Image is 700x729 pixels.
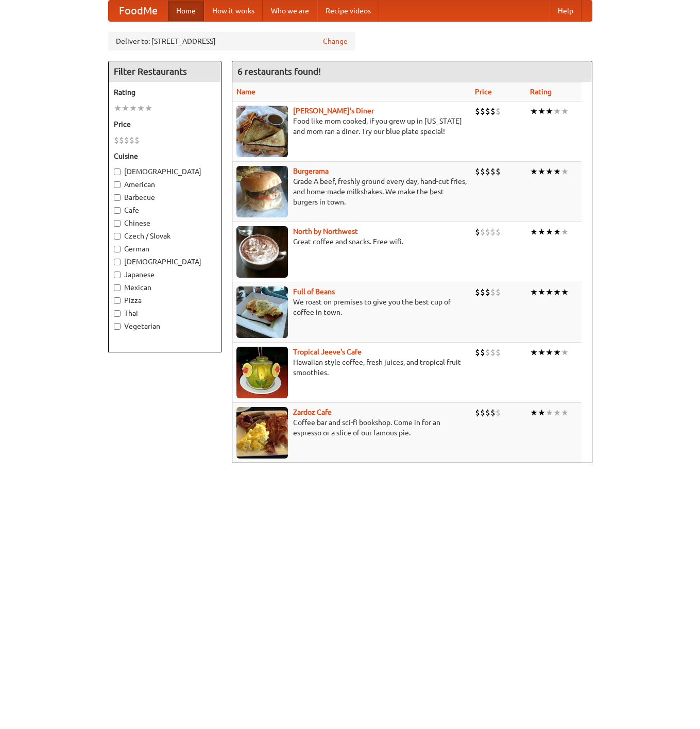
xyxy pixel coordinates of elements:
[293,227,358,235] b: North by Northwest
[475,226,480,238] li: $
[490,286,496,298] li: $
[114,295,216,306] label: Pizza
[490,106,496,117] li: $
[236,407,288,459] img: zardoz.jpg
[496,106,501,117] li: $
[485,166,490,177] li: $
[114,321,216,331] label: Vegetarian
[475,88,492,96] a: Price
[114,192,216,202] label: Barbecue
[485,286,490,298] li: $
[553,106,561,117] li: ★
[114,179,216,190] label: American
[485,407,490,418] li: $
[480,286,485,298] li: $
[114,134,119,146] li: $
[490,226,496,238] li: $
[122,103,129,114] li: ★
[553,226,561,238] li: ★
[114,308,216,318] label: Thai
[485,106,490,117] li: $
[236,286,288,338] img: beans.jpg
[237,66,321,76] ng-pluralize: 6 restaurants found!
[550,1,582,21] a: Help
[114,257,216,267] label: [DEMOGRAPHIC_DATA]
[114,282,216,293] label: Mexican
[490,166,496,177] li: $
[114,220,121,227] input: Chinese
[293,107,374,115] a: [PERSON_NAME]'s Diner
[236,166,288,217] img: burgerama.jpg
[561,106,569,117] li: ★
[114,87,216,97] h5: Rating
[475,106,480,117] li: $
[530,286,538,298] li: ★
[553,407,561,418] li: ★
[114,244,216,254] label: German
[485,347,490,358] li: $
[168,1,204,21] a: Home
[114,181,121,188] input: American
[114,194,121,201] input: Barbecue
[114,297,121,304] input: Pizza
[293,348,362,356] a: Tropical Jeeve's Cafe
[475,347,480,358] li: $
[496,286,501,298] li: $
[114,207,121,214] input: Cafe
[561,166,569,177] li: ★
[114,310,121,317] input: Thai
[114,284,121,291] input: Mexican
[236,226,288,278] img: north.jpg
[496,347,501,358] li: $
[114,269,216,280] label: Japanese
[545,347,553,358] li: ★
[561,226,569,238] li: ★
[553,347,561,358] li: ★
[561,347,569,358] li: ★
[114,103,122,114] li: ★
[263,1,317,21] a: Who we are
[129,134,134,146] li: $
[236,347,288,398] img: jeeves.jpg
[496,226,501,238] li: $
[109,1,168,21] a: FoodMe
[538,407,545,418] li: ★
[124,134,129,146] li: $
[114,205,216,215] label: Cafe
[114,119,216,129] h5: Price
[114,233,121,240] input: Czech / Slovak
[485,226,490,238] li: $
[480,106,485,117] li: $
[490,347,496,358] li: $
[293,287,335,296] a: Full of Beans
[530,347,538,358] li: ★
[114,166,216,177] label: [DEMOGRAPHIC_DATA]
[475,407,480,418] li: $
[530,88,552,96] a: Rating
[530,106,538,117] li: ★
[293,167,329,175] a: Burgerama
[114,259,121,265] input: [DEMOGRAPHIC_DATA]
[317,1,379,21] a: Recipe videos
[538,347,545,358] li: ★
[496,166,501,177] li: $
[480,407,485,418] li: $
[108,32,355,50] div: Deliver to: [STREET_ADDRESS]
[114,151,216,161] h5: Cuisine
[236,297,467,317] p: We roast on premises to give you the best cup of coffee in town.
[204,1,263,21] a: How it works
[114,218,216,228] label: Chinese
[236,236,467,247] p: Great coffee and snacks. Free wifi.
[134,134,140,146] li: $
[553,286,561,298] li: ★
[496,407,501,418] li: $
[538,226,545,238] li: ★
[114,272,121,278] input: Japanese
[545,166,553,177] li: ★
[530,407,538,418] li: ★
[236,106,288,157] img: sallys.jpg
